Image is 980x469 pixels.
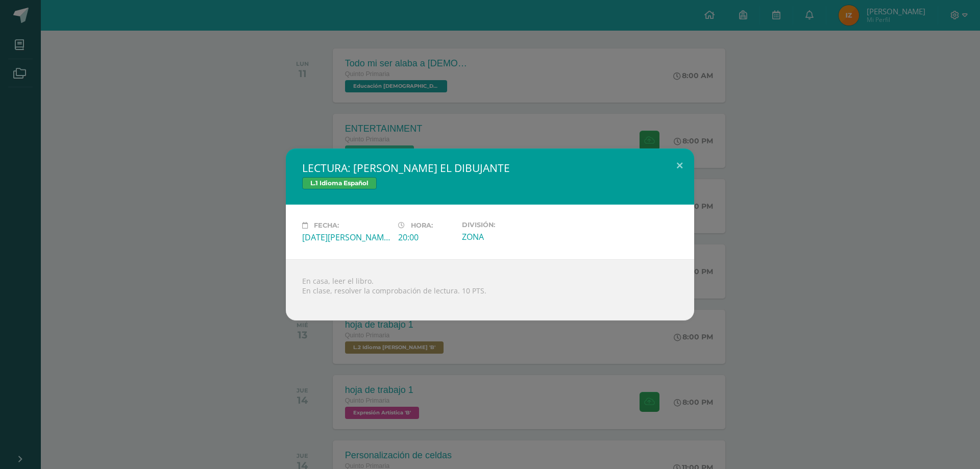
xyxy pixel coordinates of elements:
button: Close (Esc) [665,149,694,183]
span: L.1 Idioma Español [302,177,377,189]
span: Fecha: [314,221,339,229]
h2: LECTURA: [PERSON_NAME] EL DIBUJANTE [302,161,678,175]
div: En casa, leer el libro. En clase, resolver la comprobación de lectura. 10 PTS. [286,259,694,320]
div: ZONA [462,231,550,242]
span: Hora: [411,221,433,229]
label: División: [462,221,550,229]
div: 20:00 [398,232,454,243]
div: [DATE][PERSON_NAME] [302,232,390,243]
